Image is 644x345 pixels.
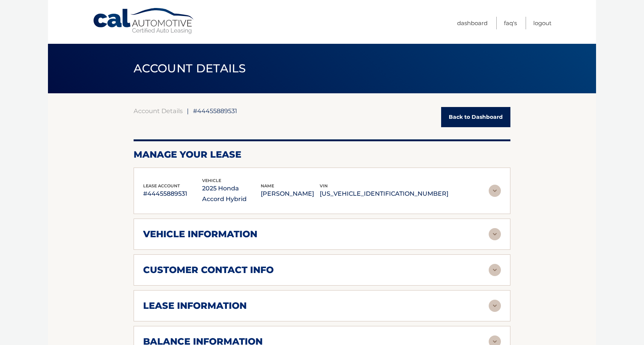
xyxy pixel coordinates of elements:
[261,183,274,188] span: name
[134,61,246,75] span: ACCOUNT DETAILS
[92,8,195,35] a: Cal Automotive
[134,149,510,160] h2: Manage Your Lease
[320,188,448,199] p: [US_VEHICLE_IDENTIFICATION_NUMBER]
[187,107,189,115] span: |
[441,107,510,127] a: Back to Dashboard
[489,300,501,312] img: accordion-rest.svg
[320,183,328,188] span: vin
[143,188,202,199] p: #44455889531
[504,17,517,29] a: FAQ's
[489,185,501,197] img: accordion-rest.svg
[143,228,257,240] h2: vehicle information
[457,17,488,29] a: Dashboard
[202,183,261,204] p: 2025 Honda Accord Hybrid
[143,183,180,188] span: lease account
[489,264,501,276] img: accordion-rest.svg
[261,188,320,199] p: [PERSON_NAME]
[134,107,183,115] a: Account Details
[143,300,247,311] h2: lease information
[489,228,501,240] img: accordion-rest.svg
[202,178,221,183] span: vehicle
[533,17,552,29] a: Logout
[143,264,274,276] h2: customer contact info
[193,107,237,115] span: #44455889531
